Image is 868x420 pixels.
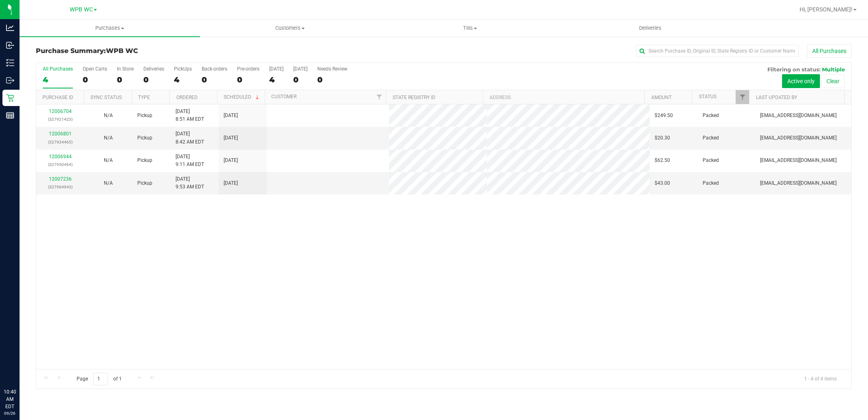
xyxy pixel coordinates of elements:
span: Hi, [PERSON_NAME]! [800,6,853,13]
a: 12007236 [49,176,72,182]
div: 0 [317,75,347,84]
div: PickUps [174,66,192,72]
button: N/A [104,134,113,142]
div: [DATE] [293,66,308,72]
a: Status [699,94,716,99]
div: In Store [117,66,134,72]
div: Open Carts [83,66,107,72]
button: N/A [104,179,113,187]
div: 4 [174,75,192,84]
div: Deliveries [143,66,164,72]
a: Amount [651,95,672,100]
span: Pickup [137,157,152,164]
span: Customers [200,24,380,32]
span: WPB WC [70,6,93,13]
span: $249.50 [655,112,673,119]
a: Tills [380,20,560,37]
span: Packed [703,134,719,142]
div: 4 [43,75,73,84]
span: Packed [703,112,719,119]
span: [DATE] [224,179,238,187]
span: [DATE] 9:11 AM EDT [176,153,204,168]
span: [DATE] 8:42 AM EDT [176,130,204,146]
div: All Purchases [43,66,73,72]
inline-svg: Inventory [6,59,14,67]
button: Active only [782,74,820,88]
div: 0 [117,75,134,84]
a: Purchases [20,20,200,37]
input: Search Purchase ID, Original ID, State Registry ID or Customer Name... [636,45,799,57]
a: Purchase ID [42,95,73,100]
span: WPB WC [106,47,138,55]
span: Filtering on status: [767,66,820,73]
inline-svg: Reports [6,111,14,119]
span: [DATE] [224,112,238,119]
a: 12006944 [49,154,72,159]
span: [DATE] 8:51 AM EDT [176,108,204,123]
iframe: Resource center [8,355,33,379]
span: Not Applicable [104,135,113,141]
button: N/A [104,157,113,164]
inline-svg: Outbound [6,76,14,84]
div: [DATE] [269,66,283,72]
div: 0 [83,75,107,84]
div: Pre-orders [237,66,259,72]
span: [DATE] [224,134,238,142]
a: Type [138,95,150,100]
span: Not Applicable [104,180,113,186]
div: Back-orders [202,66,227,72]
div: Needs Review [317,66,347,72]
a: Scheduled [224,94,261,100]
span: Not Applicable [104,113,113,118]
div: 0 [237,75,259,84]
inline-svg: Retail [6,94,14,102]
p: (327950464) [41,161,79,168]
span: $62.50 [655,157,670,164]
button: All Purchases [807,44,852,58]
a: Filter [736,90,749,104]
span: [EMAIL_ADDRESS][DOMAIN_NAME] [760,134,837,142]
span: [EMAIL_ADDRESS][DOMAIN_NAME] [760,157,837,164]
span: $43.00 [655,179,670,187]
span: [DATE] 9:53 AM EDT [176,175,204,191]
span: Purchases [20,24,200,32]
span: Pickup [137,134,152,142]
span: Packed [703,179,719,187]
a: State Registry ID [393,95,435,100]
span: $20.30 [655,134,670,142]
span: Deliveries [628,24,672,32]
input: 1 [93,373,108,385]
span: Multiple [822,66,845,73]
a: Deliveries [560,20,741,37]
div: 0 [293,75,308,84]
span: Packed [703,157,719,164]
span: Not Applicable [104,157,113,163]
div: 4 [269,75,283,84]
p: (327921423) [41,115,79,123]
button: Clear [821,74,845,88]
div: 0 [202,75,227,84]
a: 12006801 [49,131,72,137]
button: N/A [104,112,113,119]
p: 09/26 [4,410,16,416]
a: Sync Status [90,95,122,100]
div: 0 [143,75,164,84]
p: 10:40 AM EDT [4,388,16,410]
a: 12006704 [49,108,72,114]
h3: Purchase Summary: [36,47,308,55]
span: Pickup [137,179,152,187]
a: Customers [200,20,380,37]
a: Filter [372,90,386,104]
a: Ordered [176,95,198,100]
a: Customer [271,94,297,99]
span: [EMAIL_ADDRESS][DOMAIN_NAME] [760,112,837,119]
th: Address [483,90,644,104]
span: Tills [380,24,560,32]
span: [EMAIL_ADDRESS][DOMAIN_NAME] [760,179,837,187]
span: Pickup [137,112,152,119]
inline-svg: Analytics [6,24,14,32]
p: (327964943) [41,183,79,191]
p: (327934465) [41,138,79,146]
inline-svg: Inbound [6,41,14,49]
span: 1 - 4 of 4 items [798,373,843,385]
